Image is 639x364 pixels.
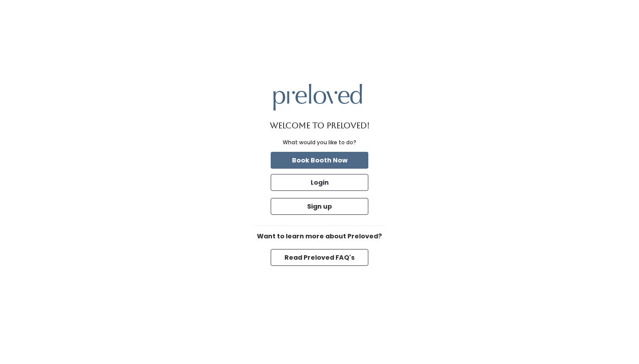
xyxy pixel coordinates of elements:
h6: Want to learn more about Preloved? [253,233,386,240]
button: Book Booth Now [271,152,368,169]
button: Read Preloved FAQ's [271,249,368,266]
div: What would you like to do? [283,138,356,146]
button: Login [271,174,368,191]
a: Login [269,172,370,193]
button: Sign up [271,198,368,215]
a: Sign up [269,196,370,217]
h1: Welcome to Preloved! [270,121,370,130]
img: preloved logo [273,84,362,110]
